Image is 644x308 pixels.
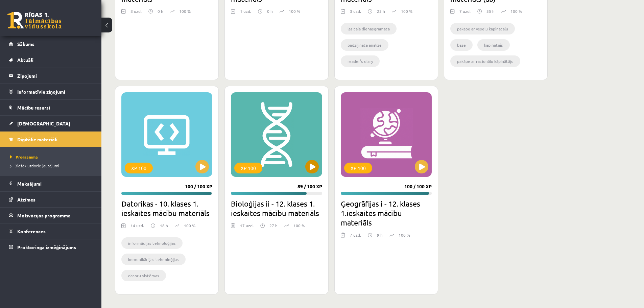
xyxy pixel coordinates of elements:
span: Atzīmes [17,196,35,203]
span: Proktoringa izmēģinājums [17,244,76,250]
p: 100 % [293,222,305,229]
a: Konferences [9,223,93,239]
p: 35 h [486,8,495,14]
li: pakāpe ar veselu kāpinātāju [450,23,515,34]
a: Aktuāli [9,52,93,68]
li: reader’s diary [341,55,380,67]
div: 8 uzd. [130,8,142,18]
p: 100 % [510,8,522,14]
span: Digitālie materiāli [17,136,57,142]
p: 100 % [289,8,300,14]
span: Aktuāli [17,57,33,63]
a: Informatīvie ziņojumi [9,84,93,99]
a: Sākums [9,36,93,52]
span: Biežāk uzdotie jautājumi [10,163,59,168]
li: bāze [450,39,473,51]
a: Ziņojumi [9,68,93,84]
p: 9 h [377,232,383,238]
span: Konferences [17,228,46,234]
div: 3 uzd. [350,8,361,18]
div: 1 uzd. [240,8,251,18]
a: [DEMOGRAPHIC_DATA] [9,116,93,131]
p: 100 % [179,8,191,14]
p: 0 h [267,8,273,14]
li: pakāpe ar racionālu kāpinātāju [450,55,520,67]
legend: Maksājumi [17,176,93,191]
span: Programma [10,154,38,160]
p: 23 h [377,8,385,14]
a: Atzīmes [9,192,93,207]
h2: Datorikas - 10. klases 1. ieskaites mācību materiāls [121,199,212,218]
li: datoru sistēmas [121,270,166,281]
a: Maksājumi [9,176,93,191]
a: Programma [10,154,95,160]
div: 17 uzd. [240,222,254,233]
p: 27 h [269,222,278,229]
div: 7 uzd. [459,8,471,18]
a: Motivācijas programma [9,208,93,223]
div: 14 uzd. [130,222,144,233]
legend: Informatīvie ziņojumi [17,84,93,99]
div: 7 uzd. [350,232,361,242]
a: Proktoringa izmēģinājums [9,239,93,255]
li: padziļināta analīze [341,39,388,51]
p: 0 h [158,8,163,14]
a: Mācību resursi [9,100,93,115]
legend: Ziņojumi [17,68,93,84]
p: 18 h [160,222,168,229]
span: Mācību resursi [17,104,50,111]
h2: Ģeogrāfijas i - 12. klases 1.ieskaites mācību materiāls [341,199,432,227]
li: komunikācijas tehnoloģijas [121,254,186,265]
a: Rīgas 1. Tālmācības vidusskola [7,12,62,29]
p: 100 % [401,8,412,14]
p: 100 % [184,222,195,229]
span: Motivācijas programma [17,212,71,218]
a: Biežāk uzdotie jautājumi [10,163,95,169]
h2: Bioloģijas ii - 12. klases 1. ieskaites mācību materiāls [231,199,322,218]
div: XP 100 [125,163,153,173]
li: kāpinātājs [477,39,510,51]
div: XP 100 [344,163,372,173]
div: XP 100 [234,163,262,173]
span: [DEMOGRAPHIC_DATA] [17,120,70,126]
li: lasītāja dienasgrāmata [341,23,397,34]
li: informācijas tehnoloģijas [121,237,183,249]
p: 100 % [399,232,410,238]
a: Digitālie materiāli [9,132,93,147]
span: Sākums [17,41,34,47]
